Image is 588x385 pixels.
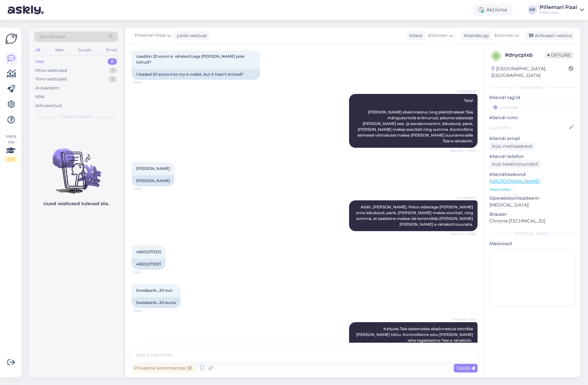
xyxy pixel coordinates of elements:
div: 1 [109,67,117,74]
span: 46502270321 [136,249,161,254]
div: Web [54,46,65,54]
span: Pillemari Paal [135,32,166,39]
div: Aktiivne [473,4,513,16]
div: PP [528,5,537,14]
p: Märkmed [489,240,575,247]
div: Tiimi vestlused [35,76,67,82]
div: Küsi telefoninumbrit [489,160,541,169]
span: AI Assistent [452,89,476,94]
div: Swedpank...20 euros [132,297,180,308]
p: Kliendi nimi [489,114,575,121]
input: Lisa nimi [490,124,568,131]
div: Arhiveeri vestlus [525,31,575,40]
span: Estonian [428,32,448,39]
div: AI Assistent [35,85,59,91]
div: Vaata siia [5,133,17,162]
div: Privaatne kommentaar [132,364,194,372]
span: d [495,54,498,58]
span: Nähtud ✓ 19:49 [451,148,476,153]
div: [PERSON_NAME] [489,231,575,237]
p: Klienditeekond [489,171,575,178]
p: [MEDICAL_DATA] [489,202,575,208]
span: [PERSON_NAME] [136,166,170,171]
span: Nähtud ✓ 19:50 [451,231,476,236]
span: Swedpank...20 euri [136,288,172,293]
p: Kliendi telefon [489,153,575,160]
span: AI Assistent [452,195,476,200]
div: [PERSON_NAME] [132,175,174,186]
p: Uued vestlused tulevad siia. [43,200,109,207]
p: Chrome [TECHNICAL_ID] [489,218,575,224]
div: Arhiveeritud [35,103,62,109]
a: Pillemari PaalEesti Loto [540,5,584,15]
div: 46502270321 [132,259,165,270]
img: Askly Logo [5,33,17,45]
span: Aitäh, [PERSON_NAME]. Palun edastage [PERSON_NAME] oma isikukood, pank, [PERSON_NAME] makse soori... [356,205,474,227]
p: Kliendi email [489,135,575,142]
div: # dnycplxb [505,51,545,59]
span: Kahjuks Teie sissemakse ebaõnnestus tehnilise [PERSON_NAME] tõttu. Kontrollisime ostu [PERSON_NAM... [356,326,474,354]
div: Minu vestlused [35,67,67,74]
span: Otsi kliente [40,33,66,40]
span: 19:49 [134,187,158,191]
div: Email [105,46,118,54]
input: Lisa tag [489,102,575,112]
span: Offline [545,52,573,59]
span: Estonian [494,32,514,39]
p: Operatsioonisüsteem [489,195,575,202]
div: Klient [407,32,423,39]
p: Brauser [489,211,575,218]
span: Saada [456,365,475,371]
div: Klienditugi [461,32,489,39]
span: 19:50 [134,270,158,275]
div: 2 [108,76,117,82]
p: Vaata edasi ... [489,187,575,192]
div: Küsi meiliaadressi [489,142,535,151]
a: [URL][DOMAIN_NAME] [489,178,540,184]
span: 19:49 [134,80,158,85]
div: I loaded 20 euros into my e-wallet, but it hasn't arrived? [132,69,260,80]
div: 2 / 3 [5,156,17,162]
div: 0 [108,58,117,65]
img: No chats [29,137,123,195]
div: Socials [77,46,92,54]
div: Uus [35,58,44,65]
span: Uued vestlused [61,114,91,120]
div: juhib vestlust [174,32,207,39]
span: Laadisin 20 eurot e- rahakotti,aga [PERSON_NAME] pole tulnud? [136,54,245,64]
div: [GEOGRAPHIC_DATA], [GEOGRAPHIC_DATA] [491,65,569,79]
span: Pillemari Paal [452,317,476,322]
div: Pillemari Paal [540,5,577,10]
div: Eesti Loto [540,10,577,15]
p: Kliendi tag'id [489,94,575,101]
div: Kliendi info [489,85,575,90]
div: Kõik [35,94,45,100]
div: All [34,46,41,54]
span: 19:50 [134,308,158,313]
